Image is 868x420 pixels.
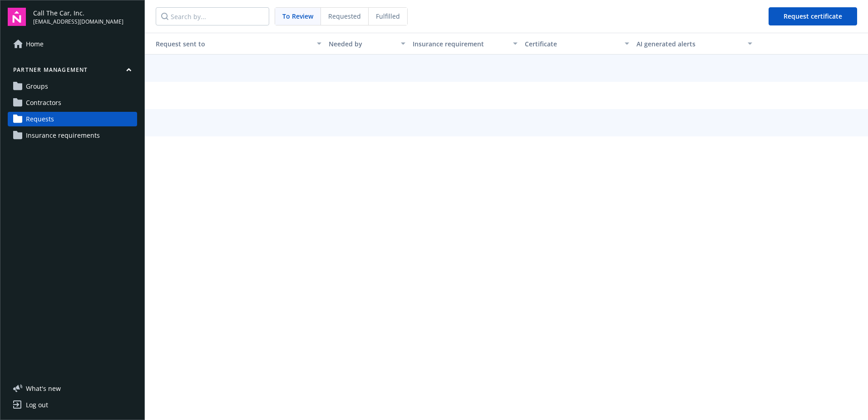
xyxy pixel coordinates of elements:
button: Insurance requirement [409,33,521,55]
span: Insurance requirements [26,128,100,143]
span: Request certificate [784,12,842,20]
input: Search by... [156,7,269,25]
div: Needed by [329,39,395,49]
img: navigator-logo.svg [8,8,26,26]
span: What ' s new [26,384,61,393]
span: Contractors [26,95,61,110]
span: Call The Car, Inc. [33,8,123,18]
button: Needed by [325,33,409,55]
div: Request sent to [148,39,311,49]
span: Requests [26,112,54,126]
a: Insurance requirements [8,128,137,143]
span: Fulfilled [376,11,400,21]
button: What's new [8,384,75,393]
div: Log out [26,398,48,412]
button: AI generated alerts [633,33,756,55]
button: Request certificate [769,7,857,25]
span: Groups [26,79,48,94]
a: Home [8,37,137,51]
button: Partner management [8,66,137,77]
div: Certificate [525,39,620,49]
a: Groups [8,79,137,94]
button: Call The Car, Inc.[EMAIL_ADDRESS][DOMAIN_NAME] [33,8,137,26]
div: Insurance requirement [413,39,508,49]
button: Certificate [521,33,633,55]
span: Requested [328,11,361,21]
span: Home [26,37,44,51]
a: Requests [8,112,137,126]
div: AI generated alerts [636,39,742,49]
a: Contractors [8,95,137,110]
span: [EMAIL_ADDRESS][DOMAIN_NAME] [33,18,123,26]
span: To Review [282,11,313,21]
